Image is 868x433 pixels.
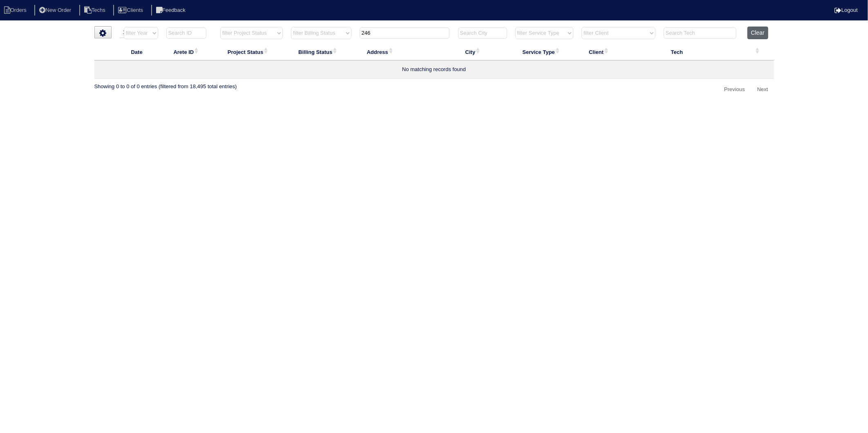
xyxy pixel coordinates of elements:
a: New Order [34,7,78,13]
a: Previous [718,83,751,96]
input: Search Tech [664,27,736,39]
th: City: activate to sort column ascending [454,43,511,60]
th: : activate to sort column ascending [743,43,774,60]
button: Clear [747,27,768,39]
th: Project Status: activate to sort column ascending [216,43,287,60]
th: Address: activate to sort column ascending [356,43,454,60]
input: Search ID [166,27,206,39]
input: Search Address [360,27,450,39]
th: Tech [660,43,743,60]
th: Billing Status: activate to sort column ascending [287,43,355,60]
a: Clients [113,7,150,13]
input: Search City [458,27,507,39]
th: Date [120,43,162,60]
a: Logout [834,7,858,13]
div: Showing 0 to 0 of 0 entries (filtered from 18,495 total entries) [94,79,237,90]
li: New Order [34,5,78,16]
li: Techs [79,5,112,16]
li: Clients [113,5,150,16]
th: Arete ID: activate to sort column ascending [162,43,216,60]
li: Feedback [151,5,192,16]
a: Next [752,83,774,96]
a: Techs [79,7,112,13]
td: No matching records found [94,60,774,79]
th: Service Type: activate to sort column ascending [511,43,577,60]
th: Client: activate to sort column ascending [577,43,660,60]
